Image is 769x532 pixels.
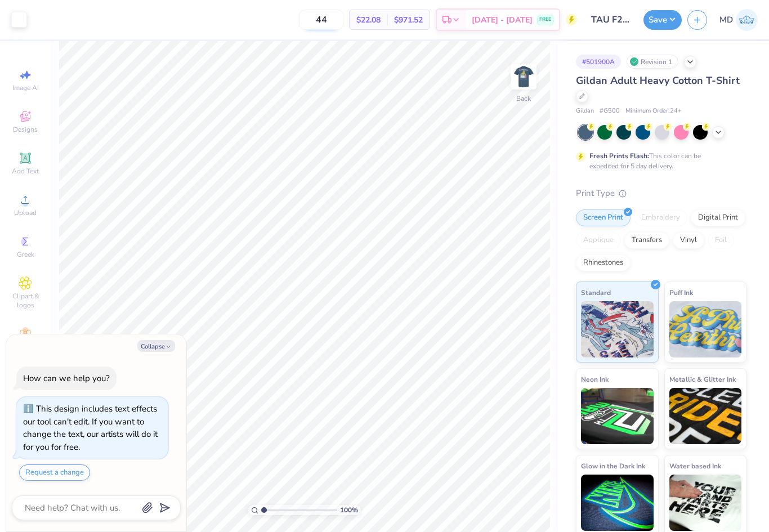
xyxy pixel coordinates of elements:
[581,388,654,444] img: Neon Ink
[137,340,175,352] button: Collapse
[576,106,594,116] span: Gildan
[356,14,381,26] span: $22.08
[589,151,728,171] div: This color can be expedited for 5 day delivery.
[669,373,736,385] span: Metallic & Glitter Ink
[472,14,533,26] span: [DATE] - [DATE]
[516,93,531,104] div: Back
[17,250,34,259] span: Greek
[299,10,343,30] input: – –
[643,10,682,30] button: Save
[13,125,38,134] span: Designs
[624,232,669,249] div: Transfers
[736,9,758,31] img: Michelle Droney
[708,232,734,249] div: Foil
[625,106,682,116] span: Minimum Order: 24 +
[512,65,535,88] img: Back
[340,505,358,515] span: 100 %
[669,287,693,298] span: Puff Ink
[719,9,758,31] a: MD
[12,167,39,176] span: Add Text
[627,55,678,69] div: Revision 1
[576,209,631,226] div: Screen Print
[576,232,621,249] div: Applique
[581,475,654,531] img: Glow in the Dark Ink
[719,14,733,26] span: MD
[23,373,110,384] div: How can we help you?
[576,74,740,87] span: Gildan Adult Heavy Cotton T-Shirt
[539,16,551,24] span: FREE
[669,301,742,357] img: Puff Ink
[23,403,158,453] div: This design includes text effects our tool can't edit. If you want to change the text, our artist...
[581,460,645,472] span: Glow in the Dark Ink
[669,475,742,531] img: Water based Ink
[669,388,742,444] img: Metallic & Glitter Ink
[600,106,620,116] span: # G500
[691,209,745,226] div: Digital Print
[6,292,45,310] span: Clipart & logos
[583,8,638,31] input: Untitled Design
[576,187,746,200] div: Print Type
[19,464,90,481] button: Request a change
[581,301,654,357] img: Standard
[576,55,621,69] div: # 501900A
[581,287,611,298] span: Standard
[669,460,721,472] span: Water based Ink
[673,232,704,249] div: Vinyl
[394,14,423,26] span: $971.52
[576,254,631,271] div: Rhinestones
[589,151,649,160] strong: Fresh Prints Flash:
[634,209,687,226] div: Embroidery
[12,83,39,92] span: Image AI
[581,373,609,385] span: Neon Ink
[14,208,37,217] span: Upload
